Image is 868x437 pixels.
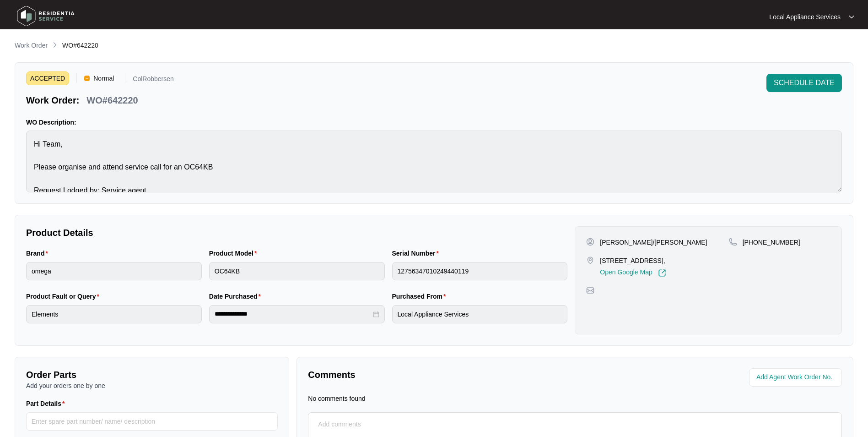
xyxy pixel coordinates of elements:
[729,238,737,246] img: map-pin
[586,256,594,264] img: map-pin
[26,412,278,431] input: Part Details
[209,292,264,301] label: Date Purchased
[86,94,138,107] p: WO#642220
[26,118,842,127] p: WO Description:
[14,2,78,30] img: residentia service logo
[133,76,174,85] p: ColRobbersen
[308,394,365,403] p: No comments found
[26,305,202,323] input: Product Fault or Query
[600,256,666,265] p: [STREET_ADDRESS],
[26,249,52,258] label: Brand
[392,292,450,301] label: Purchased From
[769,12,841,22] p: Local Appliance Services
[62,42,98,49] span: WO#642220
[26,381,278,390] p: Add your orders one by one
[849,15,854,19] img: dropdown arrow
[658,269,666,277] img: Link-External
[26,262,202,280] input: Brand
[90,71,118,85] span: Normal
[209,262,385,280] input: Product Model
[308,368,568,381] p: Comments
[774,77,835,88] span: SCHEDULE DATE
[215,309,371,319] input: Date Purchased
[392,249,442,258] label: Serial Number
[600,238,707,247] p: [PERSON_NAME]/[PERSON_NAME]
[586,238,594,246] img: user-pin
[13,41,49,51] a: Work Order
[26,226,567,239] p: Product Details
[26,94,79,107] p: Work Order:
[51,41,59,49] img: chevron-right
[26,292,103,301] label: Product Fault or Query
[392,305,568,323] input: Purchased From
[600,269,666,277] a: Open Google Map
[26,71,69,85] span: ACCEPTED
[26,131,842,192] textarea: Hi Team, Please organise and attend service call for an OC64KB Request Lodged by: Service agent P...
[15,41,48,50] p: Work Order
[766,74,842,92] button: SCHEDULE DATE
[586,286,594,295] img: map-pin
[209,249,261,258] label: Product Model
[26,399,69,408] label: Part Details
[392,262,568,280] input: Serial Number
[756,372,836,383] input: Add Agent Work Order No.
[26,368,278,381] p: Order Parts
[743,238,800,247] p: [PHONE_NUMBER]
[84,76,90,81] img: Vercel Logo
